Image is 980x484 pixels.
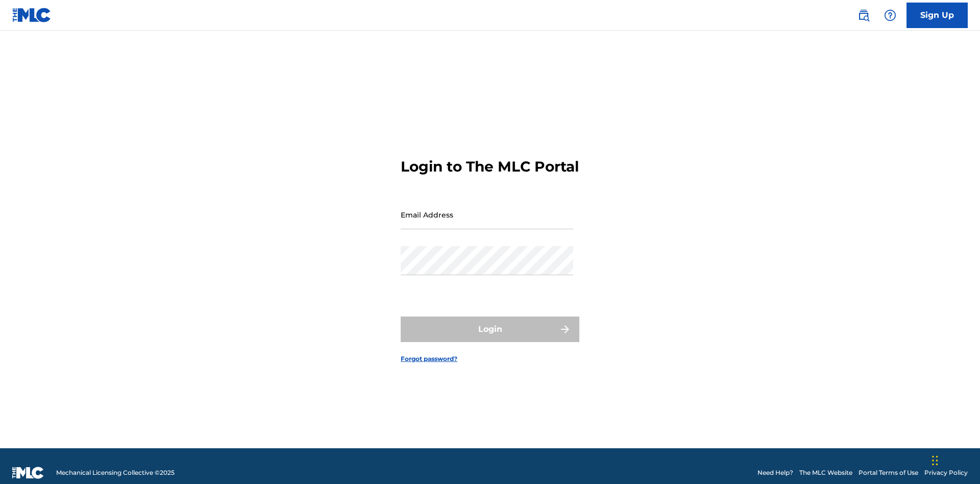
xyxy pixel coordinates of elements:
a: Portal Terms of Use [859,468,918,477]
a: Privacy Policy [924,468,968,477]
img: search [857,9,870,21]
img: MLC Logo [12,8,52,22]
a: Forgot password? [401,354,457,364]
iframe: Chat Widget [929,435,980,484]
div: Drag [932,445,938,476]
span: Mechanical Licensing Collective © 2025 [56,468,175,477]
div: Help [880,5,900,26]
a: The MLC Website [799,468,852,477]
a: Need Help? [757,468,793,477]
a: Sign Up [906,3,968,28]
img: help [884,9,896,21]
img: logo [12,467,44,479]
h3: Login to The MLC Portal [401,158,579,176]
a: Public Search [853,5,874,26]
